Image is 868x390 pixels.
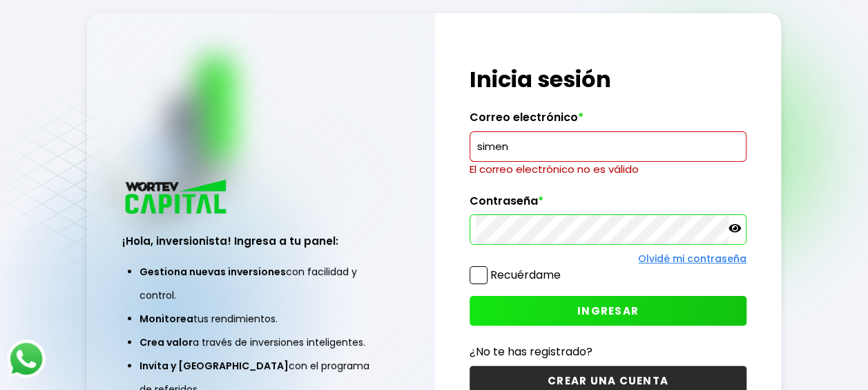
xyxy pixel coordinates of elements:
p: El correo electrónico no es válido [470,162,746,177]
label: Correo electrónico [470,111,746,131]
p: ¿No te has registrado? [470,343,746,360]
h3: ¡Hola, inversionista! Ingresa a tu panel: [122,233,399,249]
label: Contraseña [470,194,746,215]
span: INGRESAR [577,304,639,318]
label: Recuérdame [490,267,561,283]
span: Gestiona nuevas inversiones [139,265,286,279]
li: tus rendimientos. [139,307,382,331]
a: Olvidé mi contraseña [638,252,746,266]
li: a través de inversiones inteligentes. [139,331,382,354]
span: Crea valor [139,335,193,349]
li: con facilidad y control. [139,260,382,307]
span: Invita y [GEOGRAPHIC_DATA] [139,359,289,373]
img: logo_wortev_capital [122,178,231,219]
h1: Inicia sesión [470,63,746,96]
span: Monitorea [139,312,193,326]
button: INGRESAR [470,296,746,326]
img: logos_whatsapp-icon.242b2217.svg [7,340,46,378]
input: hola@wortev.capital [476,132,740,161]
